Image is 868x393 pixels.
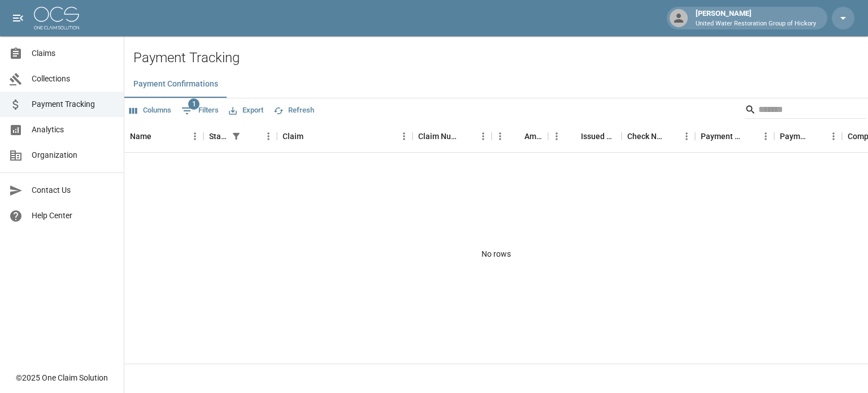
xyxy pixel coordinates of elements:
[209,120,228,152] div: Status
[475,128,492,145] button: Menu
[757,128,774,145] button: Menu
[662,128,678,144] button: Sort
[303,128,319,144] button: Sort
[548,120,622,152] div: Issued Date
[581,120,616,152] div: Issued Date
[127,102,174,119] button: Select columns
[32,210,115,222] span: Help Center
[678,128,695,145] button: Menu
[228,128,244,144] div: 1 active filter
[16,372,108,383] div: © 2025 One Claim Solution
[124,120,203,152] div: Name
[151,128,167,144] button: Sort
[188,98,199,110] span: 1
[696,19,816,29] p: United Water Restoration Group of Hickory
[418,120,459,152] div: Claim Number
[825,128,842,145] button: Menu
[32,124,115,136] span: Analytics
[124,153,868,355] div: No rows
[133,50,868,66] h2: Payment Tracking
[622,120,695,152] div: Check Number
[492,120,548,152] div: Amount
[260,128,277,145] button: Menu
[509,128,524,144] button: Sort
[179,102,222,120] button: Show filters
[459,128,475,144] button: Sort
[32,73,115,85] span: Collections
[283,120,303,152] div: Claim
[627,120,662,152] div: Check Number
[186,128,203,145] button: Menu
[548,128,565,145] button: Menu
[271,102,317,119] button: Refresh
[774,120,842,152] div: Payment Type
[701,120,741,152] div: Payment Method
[524,120,542,152] div: Amount
[228,128,244,144] button: Show filters
[809,128,825,144] button: Sort
[780,120,809,152] div: Payment Type
[695,120,774,152] div: Payment Method
[7,7,29,29] button: open drawer
[741,128,757,144] button: Sort
[34,7,79,29] img: ocs-logo-white-transparent.png
[413,120,492,152] div: Claim Number
[492,128,509,145] button: Menu
[203,120,277,152] div: Status
[130,120,151,152] div: Name
[226,102,266,119] button: Export
[244,128,260,144] button: Sort
[691,8,821,28] div: [PERSON_NAME]
[32,149,115,161] span: Organization
[32,47,115,59] span: Claims
[565,128,581,144] button: Sort
[396,128,413,145] button: Menu
[745,101,866,121] div: Search
[32,98,115,110] span: Payment Tracking
[124,71,227,98] button: Payment Confirmations
[124,71,868,98] div: dynamic tabs
[277,120,413,152] div: Claim
[32,184,115,196] span: Contact Us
